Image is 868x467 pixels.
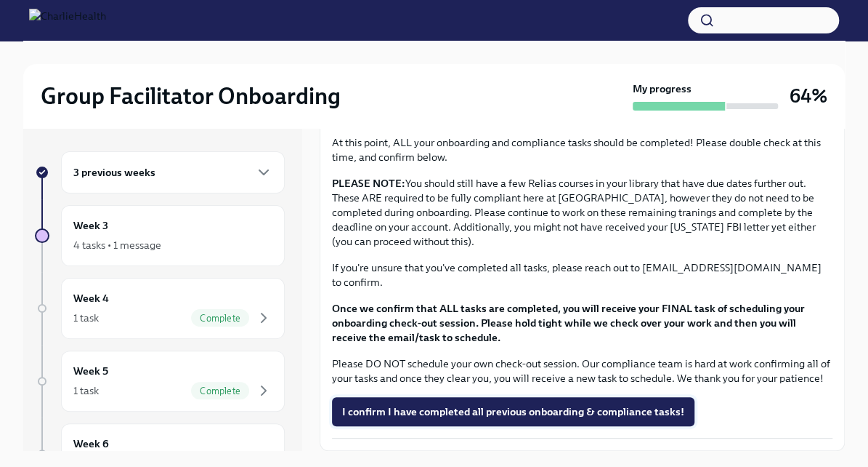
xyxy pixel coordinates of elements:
[35,205,285,266] a: Week 34 tasks • 1 message
[73,164,155,180] h6: 3 previous weeks
[41,81,341,111] h2: Group Facilitator Onboarding
[332,177,405,190] strong: PLEASE NOTE:
[73,290,109,306] h6: Week 4
[342,404,684,419] span: I confirm I have completed all previous onboarding & compliance tasks!
[790,83,827,109] h3: 64%
[73,436,109,452] h6: Week 6
[332,260,832,290] p: If you're unsure that you've completed all tasks, please reach out to [EMAIL_ADDRESS][DOMAIN_NAME...
[73,217,108,233] h6: Week 3
[73,311,99,325] div: 1 task
[29,9,106,32] img: CharlieHealth
[332,397,694,426] button: I confirm I have completed all previous onboarding & compliance tasks!
[332,135,832,164] p: At this point, ALL your onboarding and compliance tasks should be completed! Please double check ...
[332,302,805,344] strong: Once we confirm that ALL tasks are completed, you will receive your FINAL task of scheduling your...
[191,386,249,396] span: Complete
[332,176,832,249] p: You should still have a few Relias courses in your library that have due dates further out. These...
[633,81,691,96] strong: My progress
[73,238,161,252] div: 4 tasks • 1 message
[73,363,108,379] h6: Week 5
[73,383,99,398] div: 1 task
[191,313,249,324] span: Complete
[61,151,285,193] div: 3 previous weeks
[332,356,832,386] p: Please DO NOT schedule your own check-out session. Our compliance team is hard at work confirming...
[35,278,285,339] a: Week 41 taskComplete
[35,351,285,412] a: Week 51 taskComplete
